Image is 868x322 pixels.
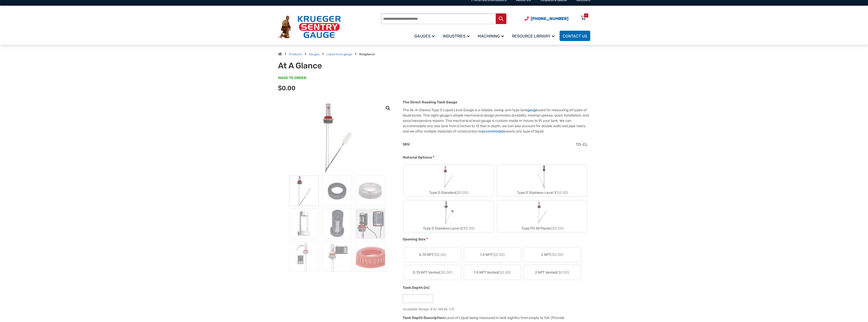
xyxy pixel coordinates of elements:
a: Gauges [411,30,440,42]
span: Gauges [414,34,435,39]
img: At A Glance - Image 6 [356,209,385,239]
a: Industries [440,30,475,42]
div: Type D Stainless Level 1 [497,189,587,196]
label: Type D Standard [403,165,493,196]
img: At A Glance - Image 4 [289,209,319,239]
div: Type PD All Plastic [497,225,587,232]
abbr: required [426,237,428,242]
span: TD-EL [576,142,588,147]
span: MADE TO ORDER [278,75,306,81]
a: Resource Library [509,30,560,42]
a: accommodate [482,129,505,134]
span: Industries [443,34,470,39]
span: ($0.00) [456,191,469,195]
h1: At A Glance [278,61,403,70]
span: ($0.00) [551,253,563,257]
img: At A Glance - Image 2 [322,176,352,206]
img: At A Glance [289,176,319,206]
strong: The Direct Reading Tank Gauge [403,100,457,104]
span: Opening Size [403,237,426,241]
span: Tank Depth Description: [403,316,445,320]
a: Gauges [309,52,320,56]
img: At A Glance - Image 8 [322,241,352,272]
strong: Ataglance [359,52,375,56]
span: ($0.00) [551,226,564,231]
a: View full-screen image gallery [383,104,393,113]
span: Contact Us [563,34,587,39]
img: At A Glance - Image 3 [356,176,385,206]
span: 1.5 NPT Vented [474,270,511,275]
img: At A Glance - Image 9 [356,241,385,272]
div: Available Range: 8 to 144 By 1/4 [403,306,587,311]
img: At A Glance [307,100,368,176]
span: ($0.00) [434,253,446,257]
span: [PHONE_NUMBER] [531,16,568,21]
span: ($0.00) [462,226,475,231]
a: Contact Us [560,31,590,41]
span: ($0.00) [498,270,511,275]
p: The At-A-Glance Type D Liquid Level Gauge is a reliable, swing-arm type tank used for measuring a... [403,107,590,134]
span: $0.00 [278,85,296,92]
span: Material Options [403,155,432,160]
label: Type D Stainless Level 2 [403,200,493,232]
a: Phone Number (920) 434-8860 [525,15,568,22]
a: gauge [527,108,538,112]
span: Tank Depth (in) [403,286,429,290]
span: 0.75 NPT Vented [413,270,452,275]
img: Krueger Sentry Gauge [278,15,341,39]
a: Machining [475,30,509,42]
span: ($0.00) [556,191,568,195]
label: Type D Stainless Level 1 [497,165,587,196]
img: At A Glance - Image 7 [289,241,319,272]
span: 2 NPT [541,252,563,257]
span: SKU [403,142,410,146]
span: ($0.00) [440,270,452,275]
abbr: required [433,155,434,160]
span: ($0.00) [492,253,505,257]
span: 1.5 NPT [480,252,505,257]
div: Type D Stainless Level 2 [403,225,493,232]
a: Products [289,52,302,56]
span: 2 NPT Vented [535,270,569,275]
a: Liquid level gauge [326,52,352,56]
img: Chemical Sight Gauge [535,165,549,189]
div: Type D Standard [403,189,493,196]
span: 0.75 NPT [419,252,446,257]
img: At A Glance - Image 5 [322,209,352,239]
div: 0 [585,13,587,17]
span: Resource Library [512,34,555,39]
span: ($0.00) [557,270,569,275]
label: Type PD All Plastic [497,200,587,232]
span: Machining [478,34,504,39]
